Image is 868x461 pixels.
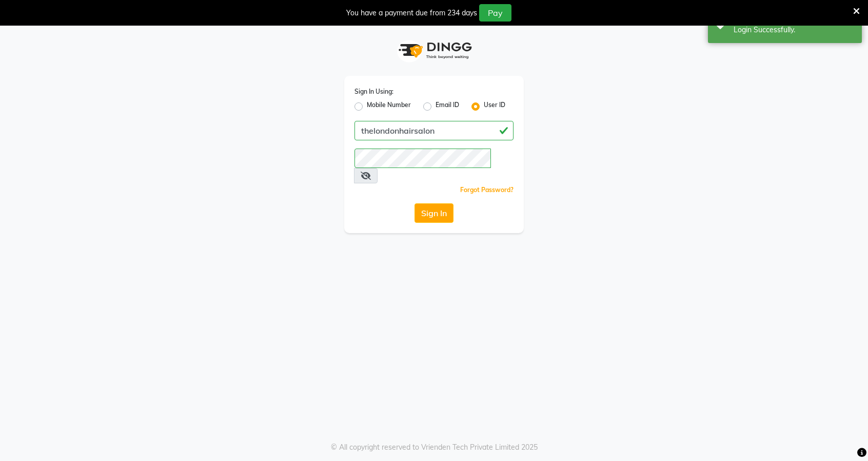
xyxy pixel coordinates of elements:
[367,100,411,113] label: Mobile Number
[484,100,505,113] label: User ID
[479,4,511,22] button: Pay
[460,186,514,194] a: Forgot Password?
[346,8,477,18] div: You have a payment due from 234 days
[393,35,475,66] img: logo1.svg
[354,87,393,96] label: Sign In Using:
[734,25,854,35] div: Login Successfully.
[354,121,514,140] input: Username
[354,149,491,168] input: Username
[415,203,453,223] button: Sign In
[436,100,459,113] label: Email ID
